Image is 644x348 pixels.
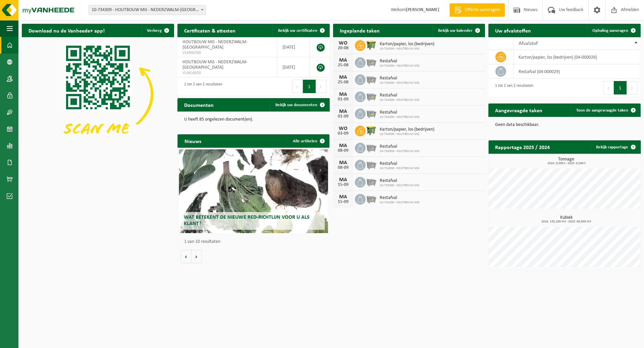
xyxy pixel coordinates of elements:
div: MA [336,58,350,63]
div: 1 tot 2 van 2 resultaten [492,80,533,95]
span: 10-734309 - HOUTBOUW MG [380,201,419,205]
div: 25-08 [336,63,350,68]
div: 01-09 [336,97,350,102]
span: Toon de aangevraagde taken [576,108,628,113]
div: 01-09 [336,114,350,119]
img: Download de VHEPlus App [22,37,174,151]
span: VLA900769 [182,50,272,56]
span: 10-734309 - HOUTBOUW MG [380,47,434,51]
div: MA [336,92,350,97]
span: Verberg [147,28,162,33]
a: Bekijk uw kalender [433,24,484,37]
div: MA [336,177,350,183]
h2: Rapportage 2025 / 2024 [488,140,556,153]
span: Afvalstof [519,41,538,46]
span: Restafval [380,93,419,98]
button: Previous [292,80,303,93]
div: 15-09 [336,183,350,187]
span: HOUTBOUW MG - NEDERZWALM-[GEOGRAPHIC_DATA] [182,60,248,70]
span: Karton/papier, los (bedrijven) [380,127,434,132]
span: Restafval [380,178,419,184]
h2: Documenten [177,98,220,111]
div: MA [336,109,350,114]
span: Restafval [380,161,419,166]
h3: Tonnage [492,157,641,165]
div: 20-08 [336,46,350,51]
p: Geen data beschikbaar. [495,123,634,127]
span: 2024: 0,000 t - 2025: 0,040 t [492,162,641,165]
div: 1 tot 2 van 2 resultaten [181,79,222,94]
a: Bekijk uw certificaten [273,24,329,37]
h2: Aangevraagde taken [488,103,549,117]
span: 10-734309 - HOUTBOUW MG [380,81,419,85]
img: WB-2500-GAL-GY-01 [366,73,377,85]
a: Ophaling aanvragen [587,24,640,37]
img: WB-2500-GAL-GY-01 [366,108,377,119]
img: WB-2500-GAL-GY-01 [366,193,377,204]
button: Volgende [192,250,202,263]
button: Vorige [181,250,192,263]
span: 2024: 135,200 m3 - 2025: 69,000 m3 [492,220,641,223]
h2: Download nu de Vanheede+ app! [22,24,111,37]
a: Wat betekent de nieuwe RED-richtlijn voor u als klant? [179,149,328,233]
h2: Nieuws [177,134,208,147]
span: Restafval [380,110,419,115]
button: Verberg [142,24,173,37]
span: 10-734309 - HOUTBOUW MG - NEDERZWALM-HERMELGEM [89,5,206,15]
button: 1 [614,81,627,94]
span: Bekijk uw certificaten [278,28,317,33]
h2: Uw afvalstoffen [488,24,538,37]
div: MA [336,160,350,165]
img: WB-2500-GAL-GY-01 [366,56,377,68]
td: [DATE] [277,37,310,57]
span: 10-734309 - HOUTBOUW MG [380,115,419,119]
div: MA [336,194,350,200]
img: WB-2500-GAL-GY-01 [366,90,377,102]
span: Restafval [380,144,419,149]
div: 15-09 [336,200,350,204]
div: WO [336,41,350,46]
img: WB-2500-GAL-GY-01 [366,176,377,187]
button: Previous [603,81,614,94]
span: Restafval [380,59,419,64]
div: 08-09 [336,148,350,153]
span: 10-734309 - HOUTBOUW MG [380,166,419,170]
td: karton/papier, los (bedrijven) (04-000026) [514,50,641,64]
p: 1 van 10 resultaten [184,239,326,244]
span: 10-734309 - HOUTBOUW MG [380,64,419,68]
div: MA [336,143,350,148]
button: Next [627,81,637,94]
span: Restafval [380,76,419,81]
div: MA [336,75,350,80]
img: WB-2500-GAL-GY-01 [366,159,377,170]
a: Bekijk rapportage [591,140,640,154]
a: Bekijk uw documenten [270,98,329,112]
p: U heeft 85 ongelezen document(en). [184,117,323,122]
span: Bekijk uw documenten [275,103,317,107]
strong: [PERSON_NAME] [406,7,439,12]
span: Offerte aanvragen [463,7,501,13]
span: Ophaling aanvragen [592,28,628,33]
span: VLA616650 [182,70,272,76]
span: Wat betekent de nieuwe RED-richtlijn voor u als klant? [184,215,310,226]
div: 03-09 [336,131,350,136]
span: 10-734309 - HOUTBOUW MG - NEDERZWALM-HERMELGEM [89,5,206,15]
span: Bekijk uw kalender [438,28,473,33]
a: Toon de aangevraagde taken [571,103,640,117]
img: WB-1100-HPE-GN-50 [366,39,377,51]
img: WB-2500-GAL-GY-01 [366,142,377,153]
div: 08-09 [336,165,350,170]
span: 10-734309 - HOUTBOUW MG [380,184,419,188]
img: WB-1100-HPE-GN-50 [366,125,377,136]
div: WO [336,126,350,131]
td: [DATE] [277,57,310,77]
span: Karton/papier, los (bedrijven) [380,42,434,47]
td: restafval (04-000029) [514,64,641,79]
span: 10-734309 - HOUTBOUW MG [380,132,434,136]
span: 10-734309 - HOUTBOUW MG [380,98,419,102]
h2: Ingeplande taken [333,24,386,37]
div: 25-08 [336,80,350,85]
span: Restafval [380,195,419,201]
a: Offerte aanvragen [449,3,505,17]
a: Alle artikelen [287,134,329,148]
